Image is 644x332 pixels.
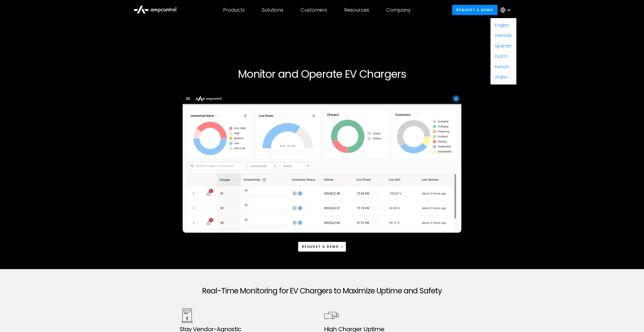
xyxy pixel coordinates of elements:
a: Spanish [495,43,512,49]
a: English [495,22,509,28]
img: Ampcontrol Open Charge Point Protocol OCPP Server for EV Fleet Charging [183,93,462,233]
div: Resources [344,7,369,13]
div: Customers [301,7,327,13]
div: Products [223,7,245,13]
h2: Real-Time Monitoring for EV Chargers to Maximize Uptime and Safety [180,286,465,296]
h1: Monitor and Operate EV Chargers [158,67,486,80]
div: Solutions [262,7,283,13]
a: Dutch [495,53,507,59]
a: French [495,64,509,70]
div: Request a demo [302,244,339,249]
div: Company [386,7,411,13]
a: Request a demo [298,242,346,252]
a: Request a demo [452,5,498,15]
a: German [495,32,512,39]
a: Arabic [495,74,508,80]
